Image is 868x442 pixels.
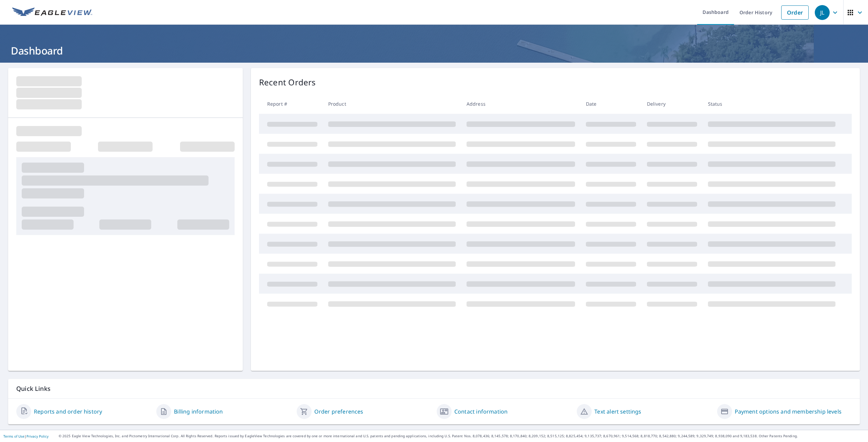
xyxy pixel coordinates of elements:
[259,76,316,88] p: Recent Orders
[594,407,641,416] a: Text alert settings
[26,434,48,439] a: Privacy Policy
[735,407,842,416] a: Payment options and membership levels
[34,407,102,416] a: Reports and order history
[174,407,223,416] a: Billing information
[314,407,363,416] a: Order preferences
[3,434,24,439] a: Terms of Use
[703,94,841,114] th: Status
[642,94,703,114] th: Delivery
[580,94,642,114] th: Date
[12,7,92,18] img: EV Logo
[323,94,461,114] th: Product
[3,434,48,438] p: |
[16,384,852,393] p: Quick Links
[454,407,508,416] a: Contact information
[59,434,865,439] p: © 2025 Eagle View Technologies, Inc. and Pictometry International Corp. All Rights Reserved. Repo...
[8,44,860,58] h1: Dashboard
[461,94,580,114] th: Address
[259,94,323,114] th: Report #
[781,5,809,20] a: Order
[815,5,830,20] div: JL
